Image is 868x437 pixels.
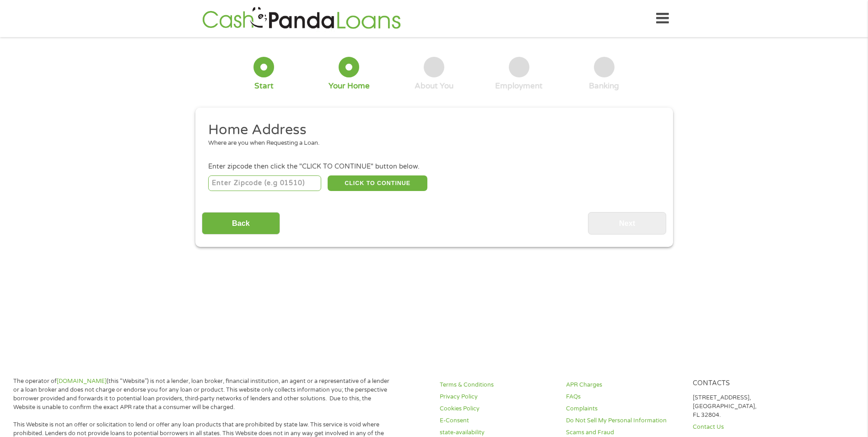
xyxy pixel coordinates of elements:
a: E-Consent [440,416,555,425]
div: About You [415,81,453,91]
div: Start [254,81,274,91]
input: Next [588,212,666,235]
div: Banking [589,81,619,91]
button: CLICK TO CONTINUE [328,175,427,191]
h4: Contacts [693,379,808,388]
img: GetLoanNow Logo [199,5,404,32]
a: [DOMAIN_NAME] [57,377,107,385]
input: Enter Zipcode (e.g 01510) [208,175,321,191]
div: Employment [495,81,543,91]
div: Enter zipcode then click the "CLICK TO CONTINUE" button below. [208,162,659,172]
a: Complaints [566,404,681,413]
h2: Home Address [208,121,653,139]
a: FAQs [566,393,681,401]
a: Do Not Sell My Personal Information [566,416,681,425]
a: Cookies Policy [440,404,555,413]
input: Back [202,212,280,235]
div: Your Home [329,81,370,91]
a: Contact Us [693,423,808,432]
div: Where are you when Requesting a Loan. [208,139,653,148]
a: Terms & Conditions [440,381,555,389]
a: Privacy Policy [440,393,555,401]
p: The operator of (this “Website”) is not a lender, loan broker, financial institution, an agent or... [13,377,393,412]
p: [STREET_ADDRESS], [GEOGRAPHIC_DATA], FL 32804. [693,393,808,420]
a: APR Charges [566,381,681,389]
